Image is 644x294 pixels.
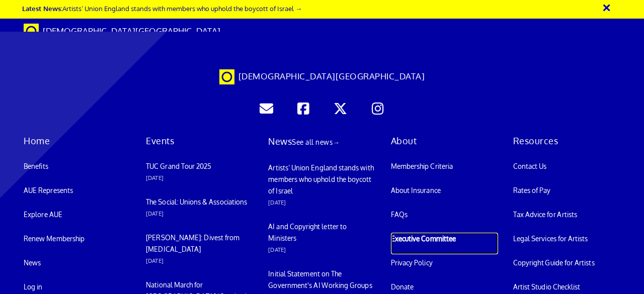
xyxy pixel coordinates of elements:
[24,184,131,206] a: AUE Represents
[513,160,620,182] a: Contact Us
[24,136,131,155] h2: Home
[391,209,498,230] a: FAQs
[391,160,498,182] a: Membership Criteria
[24,160,131,182] a: Benefits
[146,210,164,217] span: [DATE]
[513,257,620,278] a: Copyright Guide for Artists
[24,233,131,254] a: Renew Membership
[391,136,498,155] h2: About
[513,209,620,230] a: Tax Advice for Artists
[146,196,253,229] a: The Social: Unions & Associations[DATE]
[268,136,375,157] h2: News
[391,257,498,278] a: Privacy Policy
[513,184,620,206] a: Rates of Pay
[24,209,131,230] a: Explore AUE
[391,184,498,206] a: About Insurance
[43,26,220,36] span: [DEMOGRAPHIC_DATA][GEOGRAPHIC_DATA]
[146,160,253,193] a: TUC Grand Tour 2025[DATE]
[513,136,620,155] h2: Resources
[268,246,286,253] span: [DATE]
[146,232,253,276] a: [PERSON_NAME]: Divest from [MEDICAL_DATA][DATE]
[146,257,164,264] span: [DATE]
[16,19,228,44] a: Brand [DEMOGRAPHIC_DATA][GEOGRAPHIC_DATA]
[268,199,286,206] span: [DATE]
[292,138,340,156] a: See all news→
[238,71,425,81] span: [DEMOGRAPHIC_DATA][GEOGRAPHIC_DATA]
[268,162,375,218] a: Artists’ Union England stands with members who uphold the boycott of Israel[DATE]
[24,257,131,278] a: News
[146,174,164,181] span: [DATE]
[513,233,620,254] a: Legal Services for Artists
[22,4,62,13] strong: Latest News:
[146,136,253,155] h2: Events
[391,233,498,254] a: Executive Committee
[22,4,302,13] a: Latest News:Artists’ Union England stands with members who uphold the boycott of Israel →
[268,221,375,265] a: AI and Copyright letter to Ministers[DATE]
